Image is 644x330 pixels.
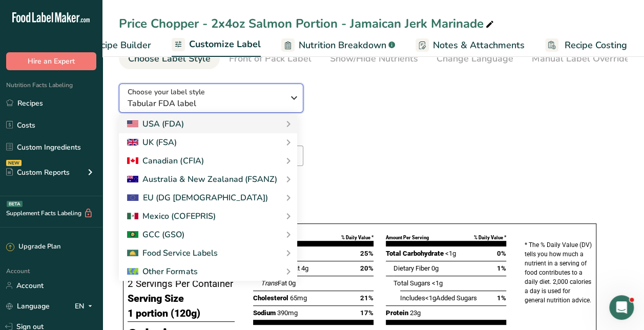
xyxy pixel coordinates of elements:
[432,279,443,287] span: <1g
[386,234,429,241] div: Amount Per Serving
[6,160,22,166] div: NEW
[497,293,506,303] span: 1%
[288,279,295,287] span: 0g
[253,294,288,302] span: Cholesterol
[172,33,261,57] a: Customize Label
[6,52,96,70] button: Hire an Expert
[128,97,284,110] span: Tabular FDA label
[6,167,70,178] div: Custom Reports
[6,242,60,252] div: Upgrade Plan
[532,52,630,66] div: Manual Label Override
[360,249,373,259] span: 25%
[281,34,395,57] a: Nutrition Breakdown
[127,192,268,204] div: EU (DG [DEMOGRAPHIC_DATA])
[609,295,634,320] iframe: Intercom live chat
[127,247,217,259] div: Food Service Labels
[6,297,50,315] a: Language
[119,14,496,33] div: Price Chopper - 2x4oz Salmon Portion - Jamaican Jerk Marinade
[229,52,311,66] div: Front of Pack Label
[127,173,277,185] div: Australia & New Zealanad (FSANZ)
[360,263,373,274] span: 20%
[301,264,308,272] span: 4g
[393,279,430,287] span: Total Sugars
[127,210,215,222] div: Mexico (COFEPRIS)
[386,309,408,317] span: Protein
[410,309,421,317] span: 23g
[445,250,456,257] span: <1g
[497,263,506,274] span: 1%
[416,34,525,57] a: Notes & Attachments
[70,34,151,57] a: Recipe Builder
[360,308,373,318] span: 17%
[127,118,184,130] div: USA (FDA)
[127,136,177,149] div: UK (FSA)
[127,155,203,167] div: Canadian (CFIA)
[360,293,373,303] span: 21%
[127,265,197,278] div: Other Formats
[277,309,298,317] span: 390mg
[545,34,627,57] a: Recipe Costing
[341,234,373,241] div: % Daily Value *
[253,309,276,317] span: Sodium
[128,291,184,306] span: Serving Size
[497,249,506,259] span: 0%
[260,279,286,287] span: Fat
[90,38,151,52] span: Recipe Builder
[189,37,261,51] span: Customize Label
[386,250,444,257] span: Total Carbohydrate
[260,279,277,287] i: Trans
[128,87,205,97] span: Choose your label style
[127,231,138,238] img: 2Q==
[433,38,525,52] span: Notes & Attachments
[127,229,184,241] div: GCC (GSO)
[75,300,96,312] div: EN
[525,240,592,305] p: * The % Daily Value (DV) tells you how much a nutrient in a serving of food contributes to a dail...
[290,294,307,302] span: 65mg
[425,294,436,302] span: <1g
[128,306,200,321] span: 1 portion (120g)
[128,52,211,66] div: Choose Label Style
[393,264,430,272] span: Dietary Fiber
[128,277,235,291] p: 2 Servings Per Container
[474,234,506,241] div: % Daily Value *
[400,294,477,302] span: Includes Added Sugars
[330,52,418,66] div: Show/Hide Nutrients
[437,52,513,66] div: Change Language
[565,38,627,52] span: Recipe Costing
[431,264,439,272] span: 0g
[119,84,303,113] button: Choose your label style Tabular FDA label
[7,201,23,207] div: BETA
[299,38,386,52] span: Nutrition Breakdown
